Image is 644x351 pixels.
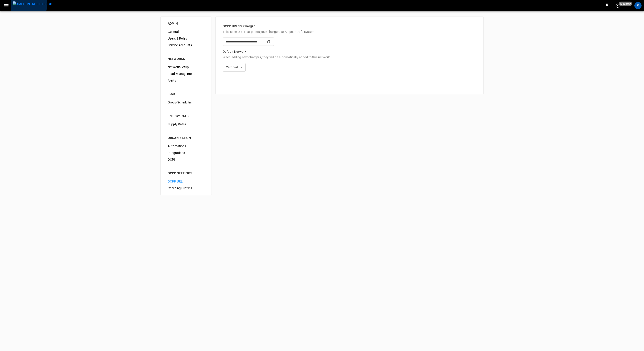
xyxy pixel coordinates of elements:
[168,157,204,162] span: OCPI
[223,46,476,54] p: Default Network
[168,171,204,175] div: OCPP SETTINGS
[634,2,642,9] div: profile-icon
[164,70,208,77] div: Load Management
[619,2,632,6] span: just now
[168,179,204,184] span: OCPP URL
[164,178,208,185] div: OCPP URL
[168,136,204,140] div: ORGANIZATION
[164,121,208,128] div: Supply Rates
[223,63,246,71] div: Catch-all
[168,100,204,105] span: Group Schedules
[164,64,208,70] div: Network Setup
[164,156,208,163] div: OCPI
[168,21,204,26] div: ADMIN
[168,29,204,34] span: General
[164,42,208,48] div: Service Accounts
[168,144,204,149] span: Automations
[223,29,476,34] p: This is the URL that points your chargers to Ampcontrol’s system.
[223,24,476,29] p: OCPP URL for Charger
[614,2,621,9] button: set refresh interval
[168,57,204,61] div: NETWORKS
[168,78,204,83] span: Alerts
[223,55,476,59] p: When adding new chargers, they will be automatically added to this network.
[168,71,204,76] span: Load Management
[168,122,204,127] span: Supply Rates
[164,185,208,191] div: Charging Profiles
[168,65,204,69] span: Network Setup
[164,77,208,84] div: Alerts
[168,43,204,48] span: Service Accounts
[168,36,204,41] span: Users & Roles
[164,143,208,149] div: Automations
[164,28,208,35] div: General
[168,151,204,155] span: Integrations
[164,35,208,42] div: Users & Roles
[164,149,208,156] div: Integrations
[267,39,271,44] div: copy
[168,114,204,118] div: ENERGY RATES
[168,92,204,96] div: Fleet
[13,1,52,7] img: ampcontrol.io logo
[168,186,204,191] span: Charging Profiles
[164,99,208,106] div: Group Schedules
